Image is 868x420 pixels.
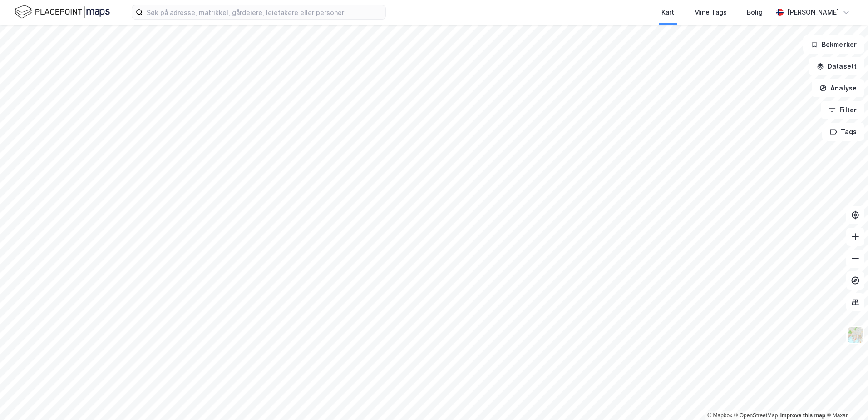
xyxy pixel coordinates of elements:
[821,101,864,119] button: Filter
[847,326,864,344] img: Z
[747,7,763,18] div: Bolig
[780,412,825,419] a: Improve this map
[787,7,839,18] div: [PERSON_NAME]
[812,79,864,97] button: Analyse
[15,4,110,20] img: logo.f888ab2527a4732fd821a326f86c7f29.svg
[822,123,864,141] button: Tags
[823,376,868,420] div: Kontrollprogram for chat
[143,5,385,19] input: Søk på adresse, matrikkel, gårdeiere, leietakere eller personer
[823,376,868,420] iframe: Chat Widget
[734,412,778,419] a: OpenStreetMap
[707,412,732,419] a: Mapbox
[661,7,674,18] div: Kart
[809,57,864,75] button: Datasett
[803,35,864,54] button: Bokmerker
[694,7,727,18] div: Mine Tags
